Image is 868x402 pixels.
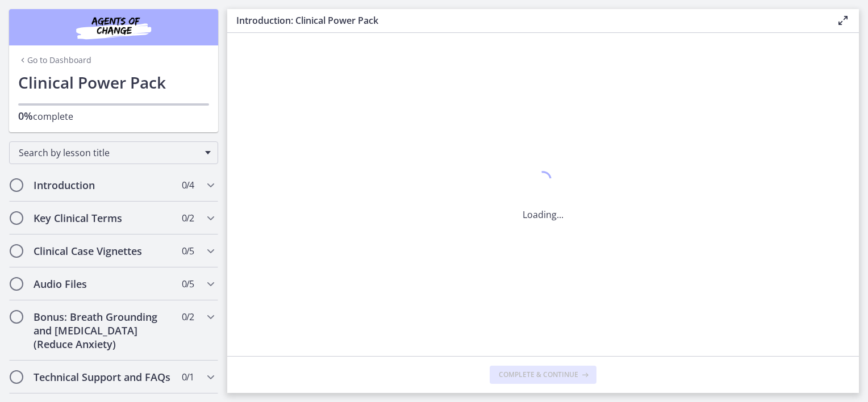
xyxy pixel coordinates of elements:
[45,14,182,41] img: Agents of Change Social Work Test Prep
[18,109,209,123] p: complete
[34,370,172,384] h2: Technical Support and FAQs
[182,178,194,192] span: 0 / 4
[34,211,172,225] h2: Key Clinical Terms
[34,277,172,291] h2: Audio Files
[490,366,596,384] button: Complete & continue
[18,109,33,123] span: 0%
[9,141,218,164] div: Search by lesson title
[18,55,91,66] a: Go to Dashboard
[523,168,564,194] div: 1
[182,211,194,225] span: 0 / 2
[523,208,564,221] p: Loading...
[182,310,194,324] span: 0 / 2
[499,370,578,379] span: Complete & continue
[19,146,199,159] span: Search by lesson title
[34,178,172,192] h2: Introduction
[34,244,172,258] h2: Clinical Case Vignettes
[182,370,194,384] span: 0 / 1
[18,70,209,94] h1: Clinical Power Pack
[236,14,818,27] h3: Introduction: Clinical Power Pack
[182,244,194,258] span: 0 / 5
[34,310,172,351] h2: Bonus: Breath Grounding and [MEDICAL_DATA] (Reduce Anxiety)
[182,277,194,291] span: 0 / 5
